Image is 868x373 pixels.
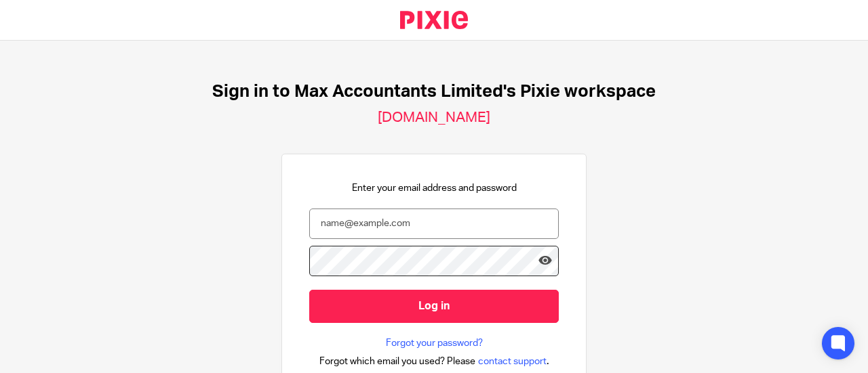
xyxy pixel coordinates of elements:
h2: [DOMAIN_NAME] [378,109,490,127]
input: name@example.com [309,209,559,239]
h1: Sign in to Max Accountants Limited's Pixie workspace [212,81,656,102]
p: Enter your email address and password [352,181,517,195]
span: Forgot which email you used? Please [319,355,475,368]
input: Log in [309,290,559,323]
div: . [319,353,549,369]
span: contact support [478,355,547,368]
a: Forgot your password? [386,336,483,350]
